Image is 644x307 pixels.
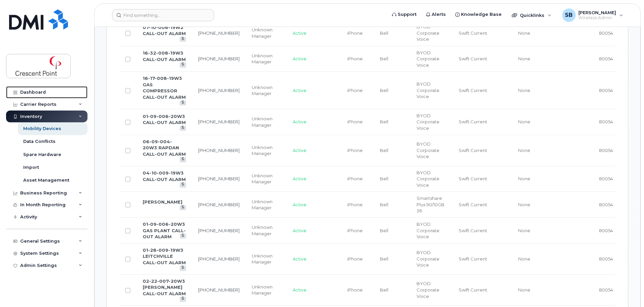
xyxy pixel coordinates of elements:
span: 80054 [599,119,613,124]
div: Unknown Manager [252,53,281,65]
div: Unknown Manager [252,173,281,185]
a: View Last Bill [180,62,186,67]
span: Alerts [432,11,446,18]
span: Bell [380,119,388,124]
span: BYOD Corporate Voice [417,50,439,68]
span: Active [293,202,307,207]
span: iPhone [347,228,363,233]
span: Active [293,176,307,181]
span: Bell [380,202,388,207]
span: Swift Current [459,88,487,93]
a: [PHONE_NUMBER] [198,202,240,207]
a: Alerts [421,8,451,21]
span: BYOD Corporate Voice [417,113,439,131]
a: 01-09-006-20W3 GAS PLANT CALL-OUT ALARM [143,221,186,239]
div: Unknown Manager [252,116,281,128]
span: iPhone [347,176,363,181]
span: iPhone [347,287,363,293]
div: Unknown Manager [252,224,281,237]
span: None [518,256,530,262]
span: BYOD Corporate Voice [417,221,439,239]
span: None [518,119,530,124]
span: None [518,56,530,61]
div: Quicklinks [507,8,556,22]
a: [PHONE_NUMBER] [198,256,240,262]
a: View Last Bill [180,205,186,210]
span: None [518,148,530,153]
span: Bell [380,176,388,181]
span: 80054 [599,228,613,233]
span: SB [565,11,573,19]
span: iPhone [347,30,363,36]
span: 80054 [599,176,613,181]
span: Swift Current [459,30,487,36]
div: Unknown Manager [252,253,281,265]
a: View Last Bill [180,100,186,105]
span: None [518,202,530,207]
a: 02-22-007-20W3 [PERSON_NAME] CALL-OUT ALARM [143,278,186,296]
a: [PHONE_NUMBER] [198,287,240,293]
a: 04-10-009-19W3 CALL-OUT ALARM [143,170,186,182]
span: 80054 [599,256,613,262]
span: Swift Current [459,119,487,124]
div: Stephanie Black [558,8,628,22]
span: Active [293,148,307,153]
span: None [518,176,530,181]
a: [PHONE_NUMBER] [198,228,240,233]
span: Swift Current [459,228,487,233]
span: iPhone [347,56,363,61]
span: None [518,228,530,233]
a: [PHONE_NUMBER] [198,148,240,153]
div: Unknown Manager [252,198,281,211]
span: iPhone [347,119,363,124]
a: View Last Bill [180,266,186,271]
a: View Last Bill [180,157,186,162]
span: BYOD Corporate Voice [417,24,439,42]
span: 80054 [599,287,613,293]
a: View Last Bill [180,297,186,302]
a: 01-28-009-19W3 LEITCHVILLE CALL-OUT ALARM [143,247,186,265]
span: 80054 [599,56,613,61]
span: Swift Current [459,176,487,181]
span: BYOD Corporate Voice [417,250,439,268]
span: BYOD Corporate Voice [417,170,439,188]
span: None [518,287,530,293]
span: Swift Current [459,56,487,61]
a: Support [387,8,421,21]
span: Bell [380,30,388,36]
span: [PERSON_NAME] [578,10,616,15]
a: Knowledge Base [451,8,506,21]
span: 80054 [599,202,613,207]
a: 16-17-008-19W3 GAS COMPRESSOR CALL-OUT ALARM [143,75,186,100]
a: 01-09-006-20W3 CALL-OUT ALARM [143,114,186,125]
span: iPhone [347,202,363,207]
span: Bell [380,256,388,262]
span: Knowledge Base [461,11,502,18]
a: [PHONE_NUMBER] [198,176,240,181]
span: 80054 [599,30,613,36]
span: Smartshare Plus 90/10GB 36 [417,195,444,213]
span: Active [293,30,307,36]
span: Active [293,228,307,233]
a: View Last Bill [180,37,186,42]
div: Unknown Manager [252,284,281,296]
span: BYOD Corporate Voice [417,281,439,299]
a: 16-32-008-19W3 CALL-OUT ALARM [143,50,186,62]
span: Support [398,11,417,18]
span: iPhone [347,148,363,153]
a: [PHONE_NUMBER] [198,56,240,61]
a: View Last Bill [180,126,186,131]
span: None [518,88,530,93]
span: Bell [380,88,388,93]
span: None [518,30,530,36]
span: Swift Current [459,256,487,262]
span: Swift Current [459,287,487,293]
a: 06-09-004-20W3 RAPDAN CALL-OUT ALARM [143,139,186,157]
span: iPhone [347,88,363,93]
a: [PHONE_NUMBER] [198,119,240,124]
span: BYOD Corporate Voice [417,81,439,99]
span: 80054 [599,148,613,153]
span: Bell [380,148,388,153]
span: Active [293,88,307,93]
div: Unknown Manager [252,84,281,97]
